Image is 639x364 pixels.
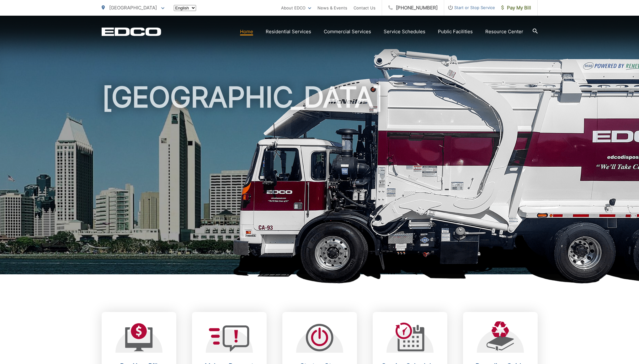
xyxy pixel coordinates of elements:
[266,28,311,35] a: Residential Services
[501,4,531,12] span: Pay My Bill
[324,28,371,35] a: Commercial Services
[317,4,347,12] a: News & Events
[102,27,161,36] a: EDCD logo. Return to the homepage.
[281,4,311,12] a: About EDCO
[384,28,425,35] a: Service Schedules
[438,28,473,35] a: Public Facilities
[354,4,375,12] a: Contact Us
[485,28,523,35] a: Resource Center
[240,28,253,35] a: Home
[102,82,538,280] h1: [GEOGRAPHIC_DATA]
[174,5,196,11] select: Select a language
[109,5,157,11] span: [GEOGRAPHIC_DATA]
